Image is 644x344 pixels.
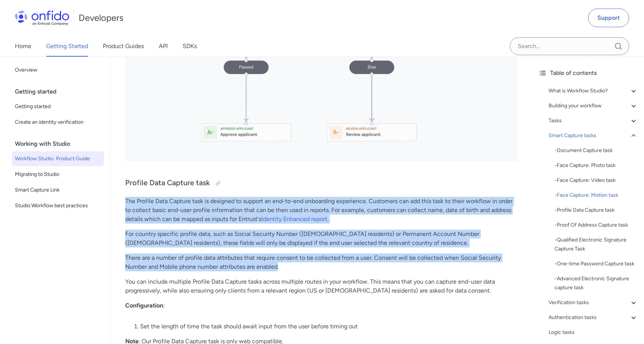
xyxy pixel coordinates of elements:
[12,183,104,198] a: Smart Capture Link
[261,215,327,223] a: Identity Enhanced report
[555,236,638,253] a: -Qualified Electronic Signature Capture Task
[15,118,101,127] span: Create an identity verification
[125,302,163,309] strong: Configuration
[125,301,517,310] p: :
[15,186,101,195] span: Smart Capture Link
[549,328,638,337] a: Logic tasks
[15,84,107,99] div: Getting started
[555,191,638,200] div: - Face Capture: Motion task
[79,12,123,24] h1: Developers
[555,274,638,292] div: - Advanced Electronic Signature capture task
[555,259,638,268] a: -One-time Password Capture task
[555,259,638,268] div: - One-time Password Capture task
[555,206,638,215] a: -Profile Data Capture task
[12,63,104,78] a: Overview
[555,274,638,292] a: -Advanced Electronic Signature capture task
[12,198,104,213] a: Studio Workflow best practices
[125,230,517,247] p: For country specific profile data, such as Social Security Number ([DEMOGRAPHIC_DATA] residents) ...
[15,201,101,210] span: Studio Workflow best practices
[159,36,168,57] a: API
[125,197,517,224] p: The Profile Data Capture task is designed to support an end-to-end onboarding experience. Custome...
[15,10,69,25] img: Onfido Logo
[555,221,638,230] a: -Proof Of Address Capture task
[46,36,88,57] a: Getting Started
[555,146,638,155] div: - Document Capture task
[12,167,104,182] a: Migrating to Studio
[555,161,638,170] a: -Face Capture: Photo task
[549,86,638,95] a: What is Workflow Studio?
[12,115,104,130] a: Create an identity verification
[140,322,517,331] li: Set the length of time the task should await input from the user before timing out
[538,69,638,78] div: Table of contents
[510,37,629,55] input: Onfido search input field
[15,170,101,179] span: Migrating to Studio
[555,191,638,200] a: -Face Capture: Motion task
[555,206,638,215] div: - Profile Data Capture task
[555,146,638,155] a: -Document Capture task
[125,277,517,295] p: You can include multiple Profile Data Capture tasks across multiple routes in your workflow. This...
[12,99,104,114] a: Getting started
[549,313,638,322] a: Authentication tasks
[125,253,517,271] p: There are a number of profile data attributes that require consent to be collected from a user. C...
[549,101,638,110] a: Building your workflow
[549,131,638,140] a: Smart Capture tasks
[183,36,197,57] a: SDKs
[15,136,107,151] div: Working with Studio
[555,176,638,185] a: -Face Capture: Video task
[15,66,101,75] span: Overview
[15,36,31,57] a: Home
[549,116,638,125] a: Tasks
[588,9,629,27] a: Support
[12,151,104,166] a: Workflow Studio: Product Guide
[15,154,101,163] span: Workflow Studio: Product Guide
[555,176,638,185] div: - Face Capture: Video task
[555,221,638,230] div: - Proof Of Address Capture task
[15,102,101,111] span: Getting started
[103,36,144,57] a: Product Guides
[549,298,638,307] a: Verification tasks
[555,161,638,170] div: - Face Capture: Photo task
[555,236,638,253] div: - Qualified Electronic Signature Capture Task
[125,177,517,189] h3: Profile Data Capture task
